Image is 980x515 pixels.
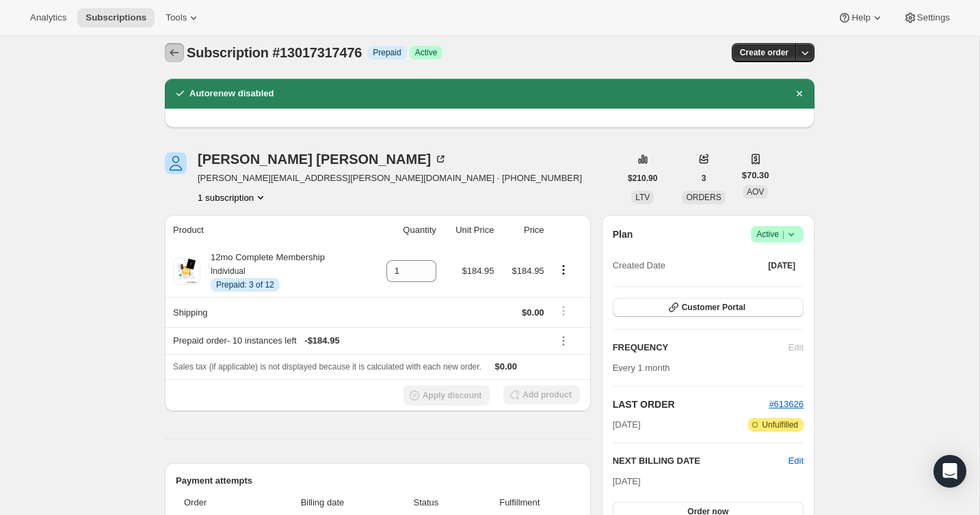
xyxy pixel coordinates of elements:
[393,496,460,510] span: Status
[198,171,582,185] span: [PERSON_NAME][EMAIL_ADDRESS][PERSON_NAME][DOMAIN_NAME] · [PHONE_NUMBER]
[216,279,274,290] span: Prepaid: 3 of 12
[176,474,580,488] h2: Payment attempts
[686,193,721,202] span: ORDERS
[211,266,246,276] small: Individual
[933,455,966,488] div: Open Intercom Messenger
[22,8,75,27] button: Analytics
[200,251,325,292] div: 12mo Complete Membership
[613,259,665,273] span: Created Date
[373,47,401,58] span: Prepaid
[173,334,544,348] div: Prepaid order - 10 instances left
[917,12,950,23] span: Settings
[462,266,494,276] span: $184.95
[165,297,368,327] th: Shipping
[173,362,481,372] span: Sales tax (if applicable) is not displayed because it is calculated with each new order.
[553,303,574,318] button: Shipping actions
[613,363,670,373] span: Every 1 month
[747,187,764,197] span: AOV
[553,262,574,277] button: Product actions
[304,334,339,348] span: - $184.95
[613,341,789,354] h2: FREQUENCY
[613,227,633,241] h2: Plan
[415,47,438,58] span: Active
[693,169,715,188] button: 3
[30,12,66,23] span: Analytics
[522,307,544,318] span: $0.00
[157,8,209,27] button: Tools
[165,43,184,62] button: Subscriptions
[440,215,499,245] th: Unit Price
[189,87,274,100] h2: Autorenew disabled
[613,298,804,317] button: Customer Portal
[498,215,548,245] th: Price
[620,169,665,188] button: $210.90
[165,152,187,174] span: Shannon Leggett
[85,12,146,23] span: Subscriptions
[187,45,362,60] span: Subscription #13017317476
[468,496,572,510] span: Fulfillment
[790,84,809,103] button: Dismiss notification
[760,256,804,275] button: [DATE]
[789,454,804,468] button: Edit
[613,476,641,486] span: [DATE]
[769,399,804,409] a: #613626
[762,419,798,430] span: Unfulfilled
[742,169,769,182] span: $70.30
[165,12,187,23] span: Tools
[165,215,368,245] th: Product
[635,193,650,202] span: LTV
[613,418,641,432] span: [DATE]
[77,8,155,27] button: Subscriptions
[769,398,804,411] button: #613626
[756,227,798,241] span: Active
[895,8,958,27] button: Settings
[198,152,447,166] div: [PERSON_NAME] [PERSON_NAME]
[613,398,769,411] h2: LAST ORDER
[768,260,795,271] span: [DATE]
[782,229,784,240] span: |
[702,173,706,184] span: 3
[628,173,657,184] span: $210.90
[368,215,440,245] th: Quantity
[261,496,384,510] span: Billing date
[495,361,518,372] span: $0.00
[613,454,789,468] h2: NEXT BILLING DATE
[830,8,892,27] button: Help
[682,302,745,313] span: Customer Portal
[851,12,870,23] span: Help
[198,191,267,204] button: Product actions
[732,43,797,62] button: Create order
[740,47,789,58] span: Create order
[512,266,544,276] span: $184.95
